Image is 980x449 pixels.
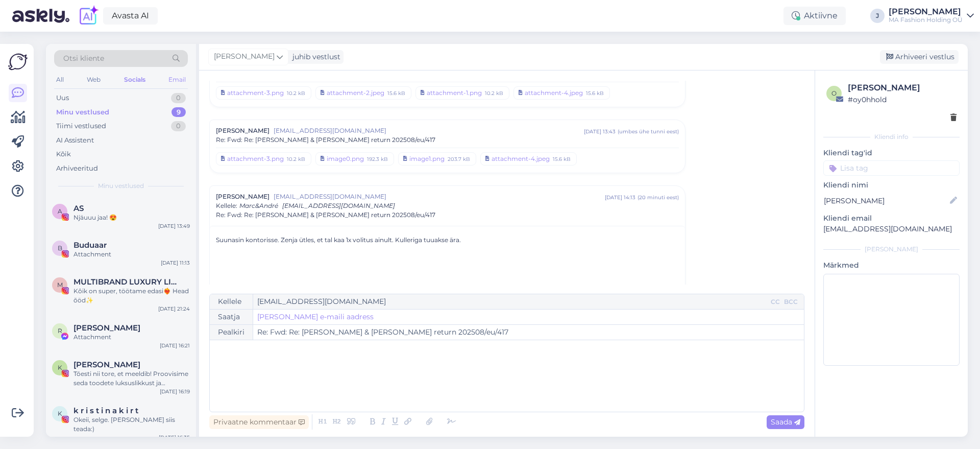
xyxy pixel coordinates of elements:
[618,128,679,135] div: ( umbes ühe tunni eest )
[216,192,269,201] span: [PERSON_NAME]
[210,310,253,324] div: Saatja
[160,342,190,349] div: [DATE] 16:21
[227,88,284,98] div: attachment-3.png
[584,128,616,135] div: [DATE] 13:43
[585,88,605,98] div: 15.6 kB
[73,406,138,415] span: k r i s t i n a k i r t
[227,154,284,163] div: attachment-3.png
[58,244,62,252] span: B
[58,364,62,371] span: K
[73,415,190,434] div: Okeii, selge. [PERSON_NAME] siis teada:)
[166,73,188,86] div: Email
[216,202,237,209] span: Kellele :
[216,235,679,245] p: Suunasin kontorisse. Zenja ütles, et tal kaa 1x volitus ainult. Kulleriga tuuakse ära.
[58,207,62,215] span: A
[209,415,309,429] div: Privaatne kommentaar
[214,51,275,62] span: [PERSON_NAME]
[823,180,960,191] p: Kliendi nimi
[366,154,389,163] div: 192.3 kB
[824,195,948,206] input: Lisa nimi
[160,388,190,395] div: [DATE] 16:19
[823,148,960,158] p: Kliendi tag'id
[880,50,959,64] div: Arhiveeri vestlus
[823,260,960,271] p: Märkmed
[823,132,960,141] div: Kliendi info
[56,93,69,103] div: Uus
[327,88,384,98] div: attachment-2.jpeg
[58,327,62,335] span: R
[216,210,435,220] span: Re: Fwd: Re: [PERSON_NAME] & [PERSON_NAME] return 202508/eu/417
[848,82,957,94] div: [PERSON_NAME]
[78,5,99,27] img: explore-ai
[122,73,148,86] div: Socials
[57,281,63,289] span: M
[823,160,960,176] input: Lisa tag
[103,7,158,25] a: Avasta AI
[288,52,340,62] div: juhib vestlust
[823,245,960,254] div: [PERSON_NAME]
[73,287,190,305] div: Kôik on super, töötame edasi❤️‍🔥 Head õöd✨️
[889,8,963,16] div: [PERSON_NAME]
[823,224,960,234] p: [EMAIL_ADDRESS][DOMAIN_NAME]
[56,163,98,174] div: Arhiveeritud
[427,88,482,98] div: attachment-1.png
[58,410,62,417] span: k
[56,107,109,117] div: Minu vestlused
[889,16,963,24] div: MA Fashion Holding OÜ
[447,154,471,163] div: 203.7 kB
[56,149,71,159] div: Kõik
[73,323,140,333] span: Raili Pals
[158,222,190,230] div: [DATE] 13:49
[171,121,186,131] div: 0
[484,88,504,98] div: 10.2 kB
[831,89,837,97] span: o
[63,53,104,64] span: Otsi kliente
[870,9,885,23] div: J
[274,126,584,135] span: [EMAIL_ADDRESS][DOMAIN_NAME]
[210,325,253,340] div: Pealkiri
[769,297,782,306] div: CC
[286,88,306,98] div: 10.2 kB
[782,297,800,306] div: BCC
[56,121,106,131] div: Tiimi vestlused
[158,305,190,313] div: [DATE] 21:24
[161,259,190,267] div: [DATE] 11:13
[159,434,190,441] div: [DATE] 16:35
[253,294,769,309] input: Recepient...
[73,241,107,250] span: Buduaar
[73,360,140,369] span: Kevad Belle
[274,192,605,201] span: [EMAIL_ADDRESS][DOMAIN_NAME]
[171,107,186,117] div: 9
[889,8,974,24] a: [PERSON_NAME]MA Fashion Holding OÜ
[605,194,635,201] div: [DATE] 14:13
[216,126,269,135] span: [PERSON_NAME]
[85,73,103,86] div: Web
[282,202,395,209] span: [EMAIL_ADDRESS][DOMAIN_NAME]
[73,213,190,222] div: Njäuuu jaa! 😍
[327,154,364,163] div: image0.png
[210,294,253,309] div: Kellele
[409,154,445,163] div: image1.png
[73,250,190,259] div: Attachment
[253,325,804,340] input: Write subject here...
[386,88,406,98] div: 15.6 kB
[552,154,572,163] div: 15.6 kB
[823,213,960,224] p: Kliendi email
[98,181,144,191] span: Minu vestlused
[171,93,186,103] div: 0
[771,417,800,427] span: Saada
[492,154,550,163] div: attachment-4.jpeg
[54,73,66,86] div: All
[73,333,190,342] div: Attachment
[73,204,84,213] span: AS
[257,312,374,322] a: [PERSON_NAME] e-maili aadress
[783,7,846,25] div: Aktiivne
[8,52,28,72] img: Askly Logo
[525,88,583,98] div: attachment-4.jpeg
[239,202,278,209] span: Marc&André
[216,135,435,145] span: Re: Fwd: Re: [PERSON_NAME] & [PERSON_NAME] return 202508/eu/417
[56,135,94,146] div: AI Assistent
[638,194,679,201] div: ( 20 minuti eest )
[848,94,957,105] div: # oy0hhold
[73,369,190,388] div: Tõesti nii tore, et meeldib! Proovisime seda toodete luksuslikkust ja unikaalsust aga samas päris...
